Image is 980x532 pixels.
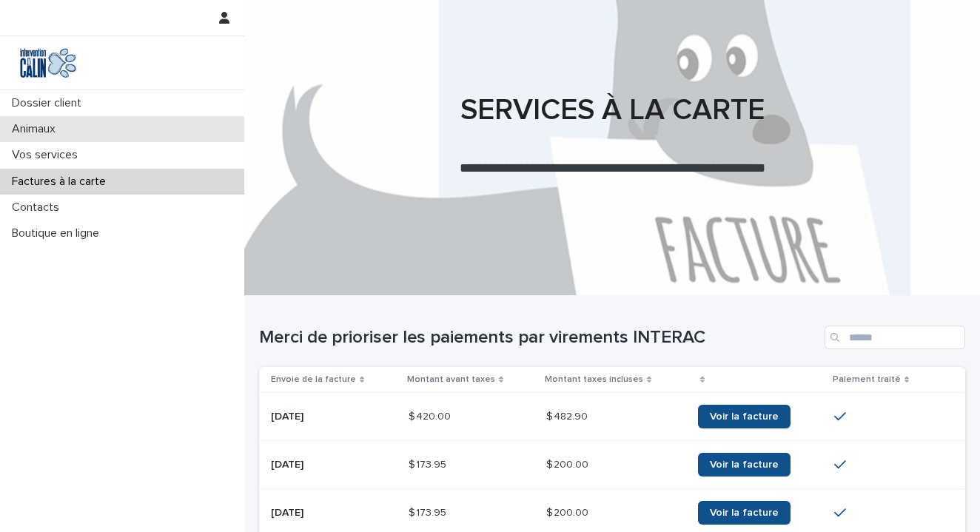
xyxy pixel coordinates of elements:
[710,459,779,470] span: Voir la facture
[271,507,397,519] p: [DATE]
[6,201,71,215] p: Contacts
[12,48,84,78] img: Y0SYDZVsQvbSeSFpbQoq
[546,456,591,471] p: $ 200.00
[6,175,118,189] p: Factures à la carte
[698,405,791,428] a: Voir la facture
[259,441,965,489] tr: [DATE]$ 173.95$ 173.95 $ 200.00$ 200.00 Voir la facture
[407,371,495,388] p: Montant avant taxes
[6,96,93,110] p: Dossier client
[271,459,397,471] p: [DATE]
[6,148,90,162] p: Vos services
[698,501,791,525] a: Voir la facture
[271,411,397,423] p: [DATE]
[259,92,965,128] h1: SERVICES À LA CARTE
[710,508,779,518] span: Voir la facture
[710,411,779,422] span: Voir la facture
[259,393,965,441] tr: [DATE]$ 420.00$ 420.00 $ 482.90$ 482.90 Voir la facture
[409,504,449,519] p: $ 173.95
[409,408,454,423] p: $ 420.00
[409,456,449,471] p: $ 173.95
[545,371,643,388] p: Montant taxes incluses
[698,453,791,477] a: Voir la facture
[546,408,591,423] p: $ 482.90
[6,122,67,136] p: Animaux
[6,226,111,240] p: Boutique en ligne
[825,326,965,349] input: Search
[271,371,356,388] p: Envoie de la facture
[833,371,901,388] p: Paiement traité
[546,504,591,519] p: $ 200.00
[259,327,819,349] h1: Merci de prioriser les paiements par virements INTERAC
